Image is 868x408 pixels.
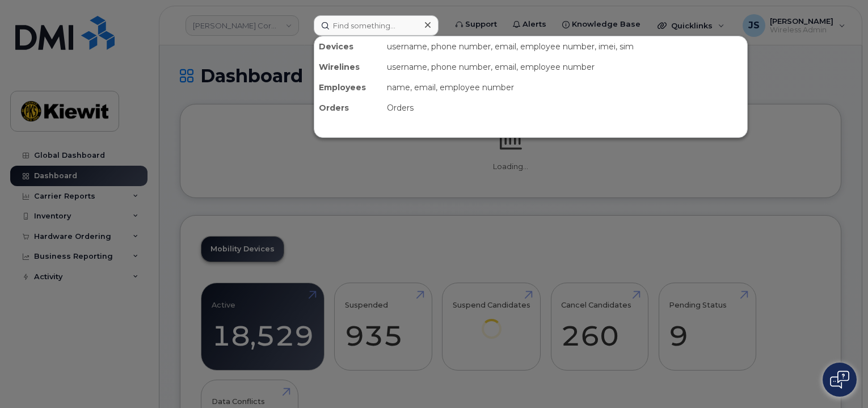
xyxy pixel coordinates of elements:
div: name, email, employee number [382,77,747,98]
div: Orders [314,98,382,118]
div: username, phone number, email, employee number, imei, sim [382,36,747,57]
div: Orders [382,98,747,118]
div: Devices [314,36,382,57]
div: username, phone number, email, employee number [382,57,747,77]
div: Wirelines [314,57,382,77]
div: Employees [314,77,382,98]
img: Open chat [830,371,849,389]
